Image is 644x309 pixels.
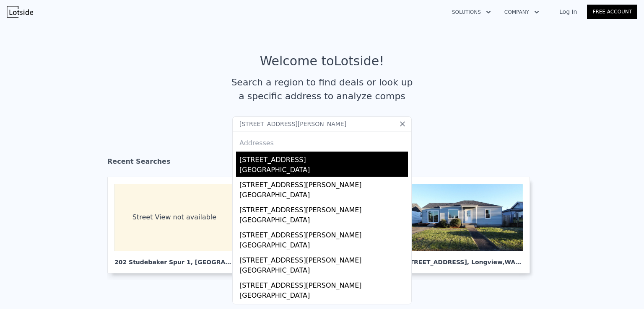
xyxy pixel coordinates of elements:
[549,8,587,16] a: Log In
[114,251,234,266] div: 202 Studebaker Spur 1 , [GEOGRAPHIC_DATA]
[107,150,537,177] div: Recent Searches
[239,152,408,165] div: [STREET_ADDRESS]
[239,190,408,202] div: [GEOGRAPHIC_DATA]
[587,5,637,19] a: Free Account
[239,265,408,277] div: [GEOGRAPHIC_DATA]
[239,240,408,252] div: [GEOGRAPHIC_DATA]
[7,6,33,18] img: Lotside
[260,54,384,69] div: Welcome to Lotside !
[445,5,498,20] button: Solutions
[239,215,408,227] div: [GEOGRAPHIC_DATA]
[107,177,248,273] a: Street View not available 202 Studebaker Spur 1, [GEOGRAPHIC_DATA]
[396,177,537,273] a: [STREET_ADDRESS], Longview,WA 98632
[239,277,408,291] div: [STREET_ADDRESS][PERSON_NAME]
[232,116,412,131] input: Search an address or region...
[239,291,408,302] div: [GEOGRAPHIC_DATA]
[239,227,408,240] div: [STREET_ADDRESS][PERSON_NAME]
[236,131,408,152] div: Addresses
[228,75,416,103] div: Search a region to find deals or look up a specific address to analyze comps
[498,5,546,20] button: Company
[239,202,408,215] div: [STREET_ADDRESS][PERSON_NAME]
[403,251,523,266] div: [STREET_ADDRESS] , Longview
[239,165,408,177] div: [GEOGRAPHIC_DATA]
[239,177,408,190] div: [STREET_ADDRESS][PERSON_NAME]
[239,252,408,265] div: [STREET_ADDRESS][PERSON_NAME]
[114,184,234,251] div: Street View not available
[502,259,538,265] span: , WA 98632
